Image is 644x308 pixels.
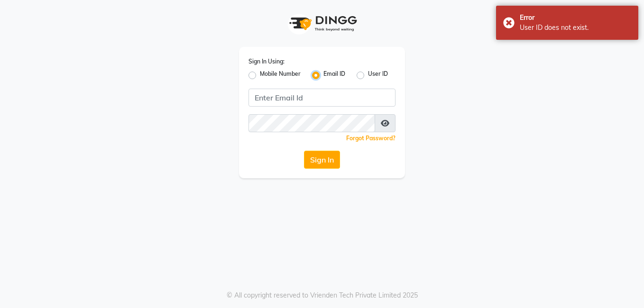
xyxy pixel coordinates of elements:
a: Forgot Password? [346,135,396,142]
button: Sign In [304,151,340,169]
img: logo1.svg [284,9,360,37]
label: Email ID [323,70,345,81]
input: Username [248,89,396,107]
input: Username [248,114,375,132]
div: User ID does not exist. [520,23,631,33]
div: Error [520,13,631,23]
label: User ID [368,70,388,81]
label: Mobile Number [260,70,301,81]
label: Sign In Using: [248,57,285,66]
